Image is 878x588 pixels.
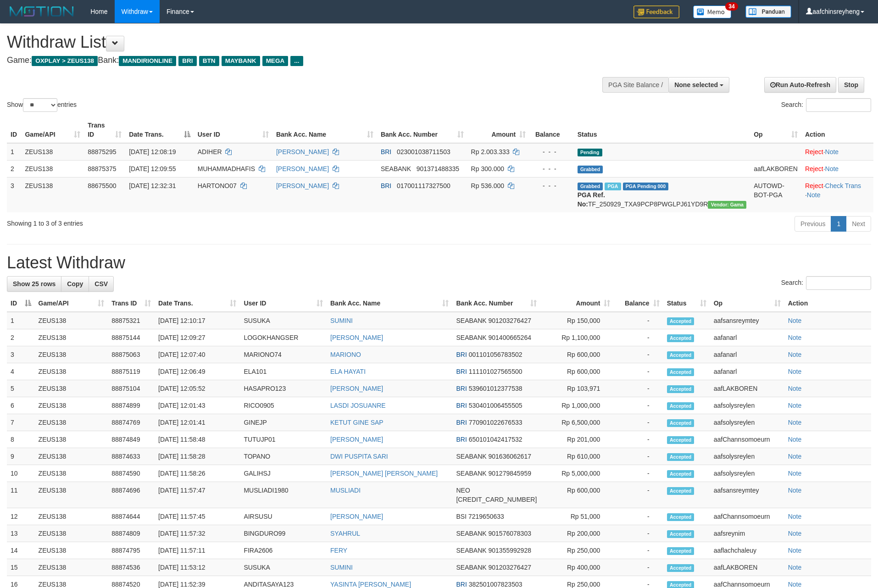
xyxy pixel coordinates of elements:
span: ... [290,56,303,66]
span: BSI [456,513,467,520]
td: 88874769 [108,414,155,431]
span: Copy 901355992928 to clipboard [489,547,531,554]
a: Note [788,470,802,477]
td: 88874696 [108,482,155,508]
a: Note [788,419,802,426]
img: Feedback.jpg [633,6,679,18]
td: [DATE] 12:07:40 [155,346,240,363]
td: · [801,160,873,177]
th: Date Trans.: activate to sort column ascending [155,295,240,312]
a: [PERSON_NAME] [276,182,329,189]
span: Accepted [667,530,695,538]
td: 88875144 [108,329,155,346]
td: - [614,525,663,542]
a: Note [788,436,802,443]
th: Date Trans.: activate to sort column descending [125,117,194,143]
td: 5 [7,380,35,397]
span: Accepted [667,436,695,444]
td: · [801,143,873,161]
a: FERY [330,547,347,554]
th: Balance [529,117,573,143]
td: - [614,397,663,414]
th: User ID: activate to sort column ascending [194,117,272,143]
img: panduan.png [745,6,791,18]
span: Rp 536.000 [471,182,504,189]
td: ZEUS138 [35,559,108,576]
span: [DATE] 12:32:31 [129,182,176,189]
span: MUHAMMADHAFIS [198,165,255,172]
td: - [614,329,663,346]
td: [DATE] 11:57:32 [155,525,240,542]
a: [PERSON_NAME] [330,334,383,341]
span: BRI [456,385,467,392]
span: Accepted [667,385,695,393]
td: - [614,448,663,465]
th: Bank Acc. Name: activate to sort column ascending [327,295,452,312]
img: MOTION_logo.png [7,5,77,18]
span: Copy [67,280,83,288]
a: MUSLIADI [330,487,361,494]
td: aaflachchaleuy [710,542,784,559]
a: Stop [838,77,864,93]
span: Pending [578,149,602,156]
span: Accepted [667,317,695,325]
span: Accepted [667,453,695,461]
td: ZEUS138 [35,380,108,397]
td: aafanarl [710,346,784,363]
td: aafLAKBOREN [710,380,784,397]
td: Rp 1,000,000 [540,397,614,414]
th: Trans ID: activate to sort column ascending [84,117,125,143]
td: [DATE] 11:57:11 [155,542,240,559]
th: Op: activate to sort column ascending [750,117,801,143]
td: aafsolysreylen [710,397,784,414]
th: Bank Acc. Number: activate to sort column ascending [452,295,540,312]
td: - [614,508,663,525]
td: aafanarl [710,363,784,380]
td: Rp 103,971 [540,380,614,397]
a: ELA HAYATI [330,368,366,375]
td: Rp 6,500,000 [540,414,614,431]
td: Rp 250,000 [540,542,614,559]
span: 88675500 [88,182,116,189]
a: LASDI JOSUANRE [330,402,386,409]
h4: Game: Bank: [7,56,576,65]
td: - [614,431,663,448]
span: SEABANK [456,453,486,460]
a: 1 [831,216,846,232]
td: TUTUJP01 [240,431,327,448]
td: 10 [7,465,35,482]
td: Rp 201,000 [540,431,614,448]
td: AUTOWD-BOT-PGA [750,177,801,212]
a: [PERSON_NAME] [330,436,383,443]
td: aafsolysreylen [710,448,784,465]
span: Copy 023001038711503 to clipboard [397,148,450,155]
div: - - - [533,147,570,156]
td: Rp 600,000 [540,346,614,363]
td: ZEUS138 [35,482,108,508]
th: ID: activate to sort column descending [7,295,35,312]
td: ZEUS138 [35,525,108,542]
a: CSV [89,276,114,292]
td: [DATE] 12:10:17 [155,312,240,329]
span: Accepted [667,368,695,376]
td: BINGDURO99 [240,525,327,542]
img: Button%20Memo.svg [693,6,732,18]
span: Marked by aaftrukkakada [605,183,621,190]
span: MANDIRIONLINE [119,56,176,66]
td: 13 [7,525,35,542]
td: ZEUS138 [35,448,108,465]
td: 6 [7,397,35,414]
span: Copy 901371488335 to clipboard [417,165,459,172]
th: Bank Acc. Name: activate to sort column ascending [272,117,377,143]
a: Run Auto-Refresh [764,77,836,93]
span: [DATE] 12:08:19 [129,148,176,155]
span: Copy 5859457168856576 to clipboard [456,496,537,503]
td: ZEUS138 [35,465,108,482]
td: ZEUS138 [35,414,108,431]
td: 88874849 [108,431,155,448]
td: aafChannsomoeurn [710,431,784,448]
span: Grabbed [578,166,603,173]
span: 88875295 [88,148,116,155]
th: ID [7,117,21,143]
th: Amount: activate to sort column ascending [467,117,530,143]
